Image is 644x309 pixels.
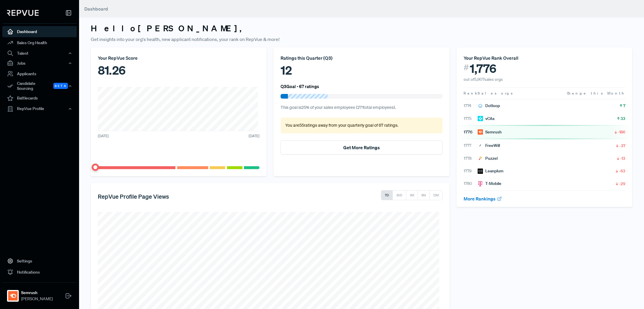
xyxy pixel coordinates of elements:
[2,79,77,93] button: Candidate Sourcing Beta
[478,169,483,174] img: Leanplum
[618,129,625,135] span: -186
[2,104,77,114] button: RepVue Profile
[478,168,503,174] div: Leanplum
[2,26,77,37] a: Dashboard
[464,55,518,61] span: Your RepVue Rank Overall
[478,103,500,109] div: Dotloop
[21,296,53,302] span: [PERSON_NAME]
[381,190,393,200] button: 7D
[84,6,108,12] span: Dashboard
[478,116,494,122] div: vCita
[567,91,625,96] span: Change this Month
[91,23,632,33] h3: Hello [PERSON_NAME] ,
[464,91,478,96] span: Rank
[464,196,502,202] a: More Rankings
[281,54,442,61] div: Ratings this Quarter ( Q3 )
[621,116,625,121] span: 33
[91,36,632,43] p: Get insights into your org's health, new applicant notifications, your rank on RepVue & more!
[7,10,39,16] img: RepVue
[478,129,502,135] div: Semrush
[464,155,478,162] span: 1778
[2,48,77,58] button: Talent
[478,103,483,109] img: Dotloop
[281,84,319,89] h6: Q3 Goal - 67 ratings
[8,291,18,301] img: Semrush
[623,103,625,109] span: 7
[478,143,483,148] img: FreeWill
[464,129,478,135] span: 1776
[464,143,478,149] span: 1777
[98,133,109,139] span: [DATE]
[2,267,77,278] a: Notifications
[619,181,625,187] span: -29
[464,116,478,122] span: 1775
[464,168,478,174] span: 1779
[620,155,625,161] span: -13
[98,54,259,61] div: Your RepVue Score
[2,79,77,93] div: Candidate Sourcing
[21,290,53,296] strong: Semrush
[478,155,498,162] div: Puzzel
[2,37,77,48] a: Sales Org Health
[478,143,500,149] div: FreeWill
[406,190,418,200] button: 3M
[478,129,483,135] img: Semrush
[619,168,625,174] span: -63
[2,255,77,267] a: Settings
[98,193,169,200] h5: RepVue Profile Page Views
[464,61,469,73] span: #
[281,61,442,79] div: 12
[249,133,259,139] span: [DATE]
[98,61,259,79] div: 81.26
[2,58,77,68] button: Jobs
[478,91,514,96] span: Sales orgs
[2,68,77,79] a: Applicants
[464,77,503,82] span: out of 5,907 sales orgs
[2,93,77,104] a: Battlecards
[392,190,406,200] button: 30D
[470,61,496,75] span: 1,776
[429,190,443,200] button: 12M
[478,156,483,161] img: Puzzel
[464,181,478,187] span: 1780
[418,190,430,200] button: 6M
[53,83,68,89] span: Beta
[285,122,438,129] p: You are 55 ratings away from your quarterly goal of 67 ratings .
[281,104,442,111] p: This goal is 25 % of your sales employees ( 271 total employees).
[478,116,483,121] img: vCita
[2,282,77,304] a: SemrushSemrush[PERSON_NAME]
[281,140,442,154] button: Get More Ratings
[478,181,483,186] img: T-Mobile
[478,181,501,187] div: T-Mobile
[619,143,625,149] span: -37
[464,103,478,109] span: 1774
